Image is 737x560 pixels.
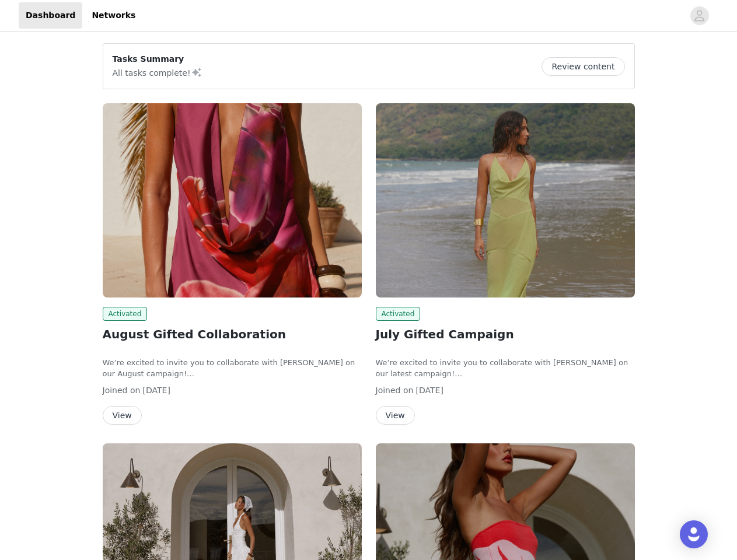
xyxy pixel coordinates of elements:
h2: August Gifted Collaboration [103,325,362,343]
img: Peppermayo AUS [376,103,635,297]
button: View [103,406,142,425]
p: Tasks Summary [113,53,202,65]
button: View [376,406,415,425]
button: Review content [542,57,624,76]
span: [DATE] [143,386,170,395]
a: View [376,411,415,420]
span: [DATE] [416,386,443,395]
span: Activated [376,307,421,321]
p: All tasks complete! [113,65,202,79]
p: We’re excited to invite you to collaborate with [PERSON_NAME] on our August campaign! [103,357,362,380]
div: Open Intercom Messenger [680,520,708,548]
a: Networks [85,2,142,29]
a: View [103,411,142,420]
a: Dashboard [19,2,82,29]
p: We’re excited to invite you to collaborate with [PERSON_NAME] on our latest campaign! [376,357,635,380]
img: Peppermayo CA [103,103,362,297]
span: Joined on [103,386,141,395]
div: avatar [694,6,705,25]
span: Joined on [376,386,414,395]
span: Activated [103,307,148,321]
h2: July Gifted Campaign [376,325,635,343]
